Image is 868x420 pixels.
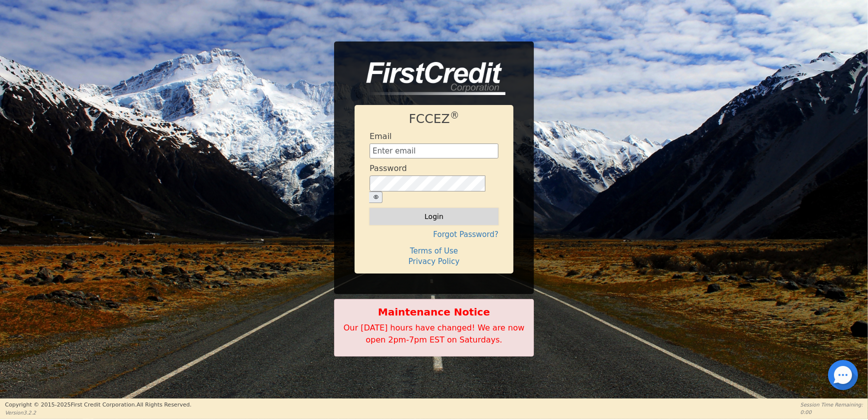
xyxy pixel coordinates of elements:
input: Enter email [370,143,498,158]
button: Login [370,208,498,225]
sup: ® [450,110,459,120]
span: All Rights Reserved. [136,401,191,408]
h4: Privacy Policy [370,257,498,266]
p: 0:00 [801,408,863,416]
input: password [370,175,485,191]
h4: Forgot Password? [370,230,498,239]
span: Our [DATE] hours have changed! We are now open 2pm-7pm EST on Saturdays. [344,323,524,344]
h4: Email [370,131,392,141]
h1: FCCEZ [370,111,498,126]
p: Session Time Remaining: [801,401,863,408]
p: Version 3.2.2 [5,409,191,416]
img: logo-CMu_cnol.png [355,62,505,95]
p: Copyright © 2015- 2025 First Credit Corporation. [5,401,191,409]
h4: Password [370,163,407,173]
b: Maintenance Notice [340,304,528,319]
h4: Terms of Use [370,246,498,255]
